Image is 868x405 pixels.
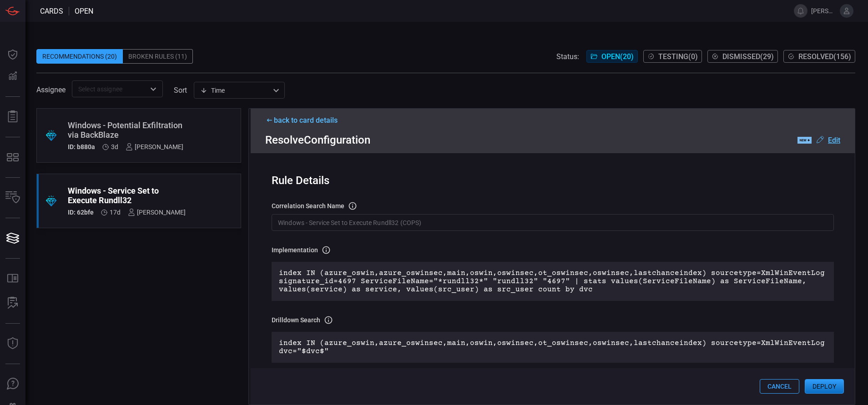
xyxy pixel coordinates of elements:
button: Testing(0) [643,50,702,63]
span: Resolved ( 156 ) [798,52,851,61]
input: Correlation search name [272,214,834,231]
button: Detections [2,65,24,87]
h5: ID: 62bfe [68,209,94,216]
span: Assignee [36,85,66,94]
span: open [75,7,93,15]
div: back to card details [265,116,840,125]
div: Rule Details [272,174,834,187]
div: [PERSON_NAME] [126,143,183,150]
div: [PERSON_NAME] [128,209,186,216]
input: Select assignee [75,83,145,95]
button: Cards [2,227,24,249]
p: index IN (azure_oswin,azure_oswinsec,main,oswin,oswinsec,ot_oswinsec,oswinsec,lastchanceindex) so... [279,339,827,355]
span: [PERSON_NAME].[PERSON_NAME] [811,7,836,15]
button: Cancel [760,379,799,394]
h5: ID: b880a [68,143,95,150]
button: MITRE - Detection Posture [2,146,24,168]
h3: Implementation [272,246,318,254]
span: Open ( 20 ) [601,52,634,61]
div: Broken Rules (11) [123,49,193,64]
span: Dismissed ( 29 ) [722,52,774,61]
u: Edit [828,136,840,145]
button: Reports [2,106,24,128]
div: Time [200,86,270,95]
button: Dismissed(29) [707,50,778,63]
button: Resolved(156) [783,50,855,63]
span: Aug 24, 2025 8:50 AM [111,143,118,150]
div: Windows - Service Set to Execute Rundll32 [68,186,186,205]
button: ALERT ANALYSIS [2,292,24,314]
div: Windows - Potential Exfiltration via BackBlaze [68,120,183,140]
p: index IN (azure_oswin,azure_oswinsec,main,oswin,oswinsec,ot_oswinsec,oswinsec,lastchanceindex) so... [279,269,827,294]
label: sort [174,86,187,95]
span: Status: [556,52,579,61]
h3: Drilldown search [272,316,320,324]
span: Testing ( 0 ) [658,52,698,61]
button: Rule Catalog [2,268,24,290]
span: Cards [40,7,63,15]
button: Threat Intelligence [2,333,24,355]
button: Inventory [2,187,24,209]
div: Resolve Configuration [265,134,840,146]
button: Open(20) [586,50,638,63]
h3: correlation search Name [272,202,344,210]
span: Aug 10, 2025 9:09 AM [110,209,121,216]
div: Recommendations (20) [36,49,123,64]
button: Deploy [805,379,844,394]
button: Open [147,83,160,95]
button: Ask Us A Question [2,373,24,395]
button: Dashboard [2,44,24,65]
